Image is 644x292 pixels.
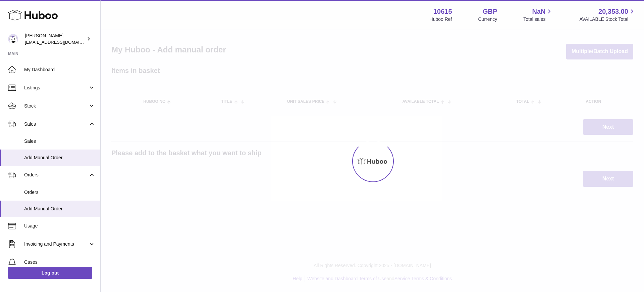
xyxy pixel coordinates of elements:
[24,172,88,178] span: Orders
[483,7,497,16] strong: GBP
[478,16,497,23] div: Currency
[8,34,18,44] img: fulfillment@fable.com
[24,67,95,73] span: My Dashboard
[523,7,553,23] a: NaN Total sales
[579,7,636,23] a: 20,353.00 AVAILABLE Stock Total
[430,16,452,23] div: Huboo Ref
[24,85,88,91] span: Listings
[523,16,553,23] span: Total sales
[24,138,95,144] span: Sales
[24,121,88,127] span: Sales
[8,267,92,279] a: Log out
[24,259,95,265] span: Cases
[25,33,85,45] div: [PERSON_NAME]
[598,7,628,16] span: 20,353.00
[24,223,95,229] span: Usage
[24,103,88,109] span: Stock
[24,189,95,196] span: Orders
[532,7,545,16] span: NaN
[579,16,636,23] span: AVAILABLE Stock Total
[24,206,95,212] span: Add Manual Order
[24,155,95,161] span: Add Manual Order
[24,241,88,247] span: Invoicing and Payments
[433,7,452,16] strong: 10615
[25,39,99,45] span: [EMAIL_ADDRESS][DOMAIN_NAME]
